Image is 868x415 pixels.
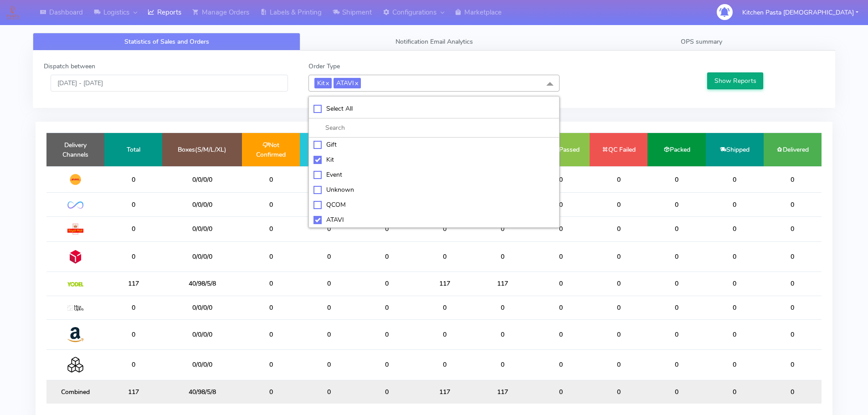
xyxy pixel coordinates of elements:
td: 0 [242,216,300,241]
label: Dispatch between [44,61,95,71]
td: 0 [532,216,590,241]
td: 0 [647,193,705,216]
td: 0 [647,319,705,349]
td: 0 [242,272,300,296]
td: 0 [532,296,590,319]
td: 0 [300,272,358,296]
td: 0 [358,319,416,349]
td: Combined [46,380,104,404]
td: 0 [104,193,162,216]
td: 0 [532,272,590,296]
td: 0 [590,241,647,272]
td: 0/0/0/0 [162,319,242,349]
td: Delivered [764,133,822,166]
td: 0 [474,296,532,319]
button: Kitchen Pasta [DEMOGRAPHIC_DATA] [735,3,865,22]
a: x [325,78,329,87]
td: 0 [647,380,705,404]
div: QCOM [313,200,555,210]
td: 0 [242,296,300,319]
td: 0 [647,296,705,319]
td: 0 [647,272,705,296]
td: 0 [532,350,590,380]
td: 0 [416,216,474,241]
div: Kit [313,155,555,164]
td: 0 [764,296,822,319]
td: 0 [358,296,416,319]
td: 0 [590,166,647,193]
td: 0/0/0/0 [162,216,242,241]
td: 0 [647,241,705,272]
td: 0 [590,216,647,241]
td: 117 [474,380,532,404]
div: ATAVI [313,215,555,225]
td: 0 [300,319,358,349]
td: 0 [706,380,764,404]
td: 0 [358,380,416,404]
td: 117 [104,272,162,296]
td: 0 [300,193,358,216]
td: 0 [104,241,162,272]
td: 0 [300,380,358,404]
span: Kit [314,78,332,88]
td: 0 [764,272,822,296]
td: 0 [706,272,764,296]
td: 0 [242,241,300,272]
td: 0 [532,319,590,349]
td: QC Passed [532,133,590,166]
td: 0 [764,350,822,380]
td: 0 [706,241,764,272]
span: Notification Email Analytics [395,37,473,46]
img: Yodel [67,282,83,287]
td: 0 [647,216,705,241]
img: OnFleet [67,201,83,209]
td: 117 [416,380,474,404]
td: 0 [474,241,532,272]
td: Not Confirmed [242,133,300,166]
td: Confirmed [300,133,358,166]
td: 0 [706,166,764,193]
td: 0 [706,296,764,319]
td: 0 [764,319,822,349]
td: 0 [300,166,358,193]
td: 0/0/0/0 [162,193,242,216]
div: Select All [313,104,555,113]
td: 0 [590,380,647,404]
td: 0 [416,350,474,380]
td: 0 [300,241,358,272]
td: 0 [706,193,764,216]
img: MaxOptra [67,305,83,312]
img: Collection [67,357,83,373]
td: 0 [590,319,647,349]
td: 0 [242,350,300,380]
td: 0 [358,216,416,241]
td: Packed [647,133,705,166]
td: 0/0/0/0 [162,350,242,380]
td: 40/98/5/8 [162,380,242,404]
td: 0 [300,216,358,241]
img: Royal Mail [67,224,83,235]
td: 0 [104,166,162,193]
ul: Tabs [33,33,835,51]
td: 0 [764,216,822,241]
td: 117 [474,272,532,296]
td: 0 [300,350,358,380]
td: 0 [358,350,416,380]
td: 0 [474,319,532,349]
img: Amazon [67,327,83,343]
td: 0 [300,296,358,319]
td: 0 [590,272,647,296]
td: 0 [358,272,416,296]
td: 0/0/0/0 [162,296,242,319]
input: multiselect-search [313,123,555,133]
td: 0 [104,319,162,349]
td: Shipped [706,133,764,166]
td: 0/0/0/0 [162,241,242,272]
td: 0 [242,166,300,193]
div: Gift [313,140,555,149]
td: 0 [104,296,162,319]
td: 117 [104,380,162,404]
td: 0 [532,193,590,216]
td: 0 [358,241,416,272]
td: 0 [532,166,590,193]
